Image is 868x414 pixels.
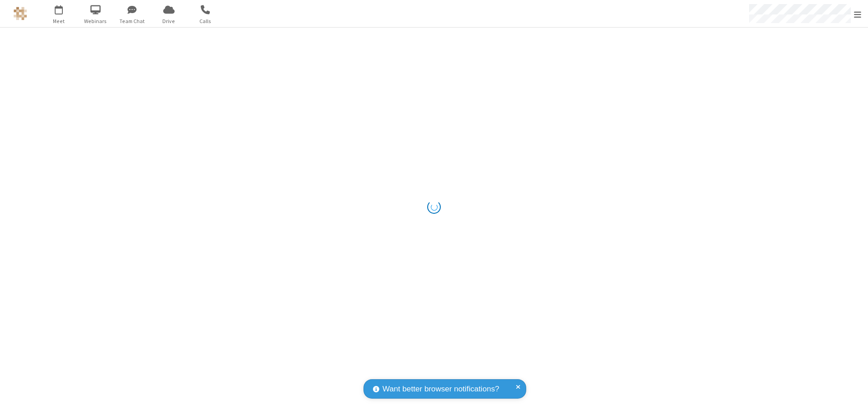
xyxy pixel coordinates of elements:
[189,17,222,25] span: Calls
[115,17,149,25] span: Team Chat
[152,17,186,25] span: Drive
[79,17,113,25] span: Webinars
[42,17,76,25] span: Meet
[14,7,27,20] img: QA Selenium DO NOT DELETE OR CHANGE
[382,383,499,395] span: Want better browser notifications?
